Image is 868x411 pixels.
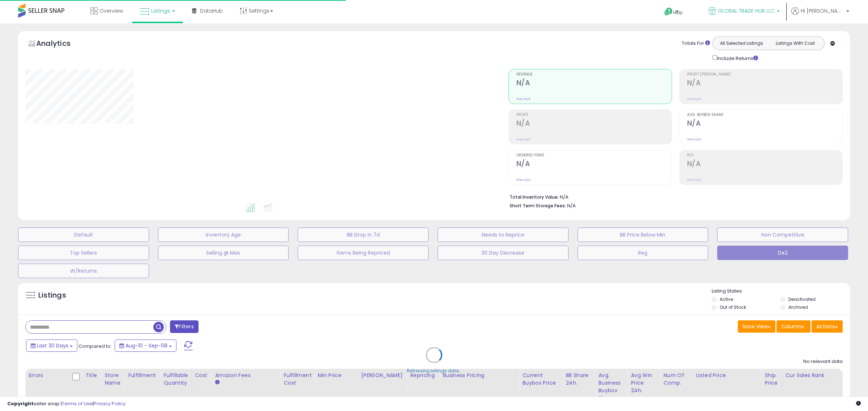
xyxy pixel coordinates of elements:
[659,2,697,23] a: Help
[516,153,672,157] span: Ordered Items
[151,7,170,14] span: Listings
[36,38,85,50] h5: Analytics
[438,246,569,260] button: 30 Day Decrease
[516,97,531,101] small: Prev: N/A
[298,246,429,260] button: Items Being Repriced
[99,7,123,14] span: Overview
[18,228,149,242] button: Default
[516,178,531,182] small: Prev: N/A
[687,160,842,169] h2: N/A
[516,79,672,88] h2: N/A
[707,54,767,62] div: Include Returns
[516,73,672,77] span: Revenue
[516,137,531,142] small: Prev: N/A
[717,246,848,260] button: De2
[7,400,34,407] strong: Copyright
[682,40,710,47] div: Totals For
[687,113,842,117] span: Avg. Buybox Share
[801,7,844,14] span: Hi [PERSON_NAME]
[510,192,837,201] li: N/A
[438,228,569,242] button: Needs to Reprice
[510,203,566,209] b: Short Term Storage Fees:
[18,246,149,260] button: Top Sellers
[158,228,289,242] button: Inventory Age
[664,7,673,16] i: Get Help
[717,228,848,242] button: Non Competitive
[7,401,125,407] div: seller snap | |
[510,194,559,200] b: Total Inventory Value:
[578,228,709,242] button: BB Price Below Min
[715,39,769,48] button: All Selected Listings
[158,246,289,260] button: Selling @ Max
[200,7,223,14] span: DataHub
[516,113,672,117] span: Profit
[791,7,849,23] a: Hi [PERSON_NAME]
[516,119,672,129] h2: N/A
[516,160,672,169] h2: N/A
[687,73,842,77] span: Profit [PERSON_NAME]
[673,9,683,16] span: Help
[298,228,429,242] button: BB Drop in 7d
[687,119,842,129] h2: N/A
[18,264,149,278] button: W/Returns
[718,7,775,14] span: GLOBAL TRADE HUB LLC
[687,178,701,182] small: Prev: N/A
[567,202,576,209] span: N/A
[407,368,461,374] div: Retrieving listings data..
[687,97,701,101] small: Prev: N/A
[578,246,709,260] button: Reg
[768,39,822,48] button: Listings With Cost
[687,153,842,157] span: ROI
[687,79,842,88] h2: N/A
[687,137,701,142] small: Prev: N/A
